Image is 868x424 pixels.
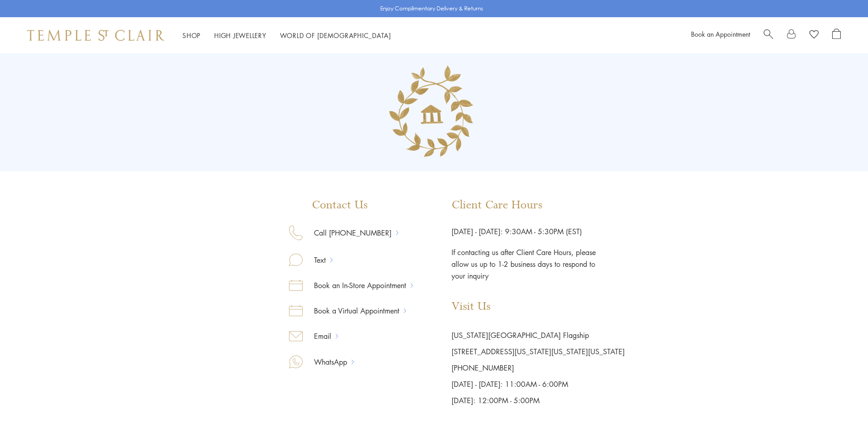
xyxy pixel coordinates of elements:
[451,376,625,392] p: [DATE] - [DATE]: 11:00AM - 6:00PM
[691,29,750,39] a: Book an Appointment
[303,330,336,342] a: Email
[214,31,266,40] a: High JewelleryHigh Jewellery
[378,57,490,168] img: Group_135.png
[303,227,396,239] a: Call [PHONE_NUMBER]
[182,30,391,41] nav: Main navigation
[451,300,625,313] p: Visit Us
[27,30,164,41] img: Temple St. Clair
[303,356,352,368] a: WhatsApp
[289,198,413,212] p: Contact Us
[303,305,404,317] a: Book a Virtual Appointment
[451,198,625,212] p: Client Care Hours
[451,363,514,373] a: [PHONE_NUMBER]
[451,237,597,282] p: If contacting us after Client Care Hours, please allow us up to 1-2 business days to respond to y...
[451,327,625,343] p: [US_STATE][GEOGRAPHIC_DATA] Flagship
[380,4,483,13] p: Enjoy Complimentary Delivery & Returns
[809,29,819,42] a: View Wishlist
[451,347,625,357] a: [STREET_ADDRESS][US_STATE][US_STATE][US_STATE]
[832,29,841,42] a: Open Shopping Bag
[303,254,330,266] a: Text
[303,279,411,291] a: Book an In-Store Appointment
[280,31,391,40] a: World of [DEMOGRAPHIC_DATA]World of [DEMOGRAPHIC_DATA]
[764,29,773,42] a: Search
[451,392,625,409] p: [DATE]: 12:00PM - 5:00PM
[182,31,201,40] a: ShopShop
[451,226,625,237] p: [DATE] - [DATE]: 9:30AM - 5:30PM (EST)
